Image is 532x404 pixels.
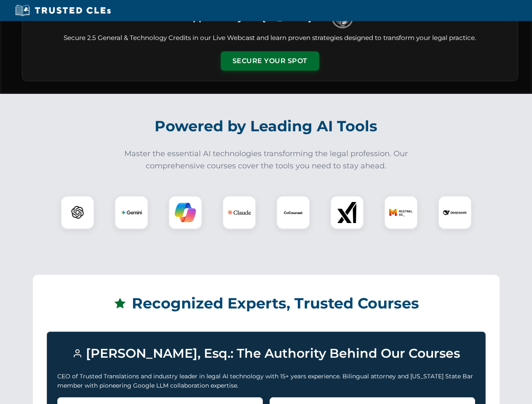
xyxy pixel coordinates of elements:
[443,201,467,224] img: DeepSeek Logo
[222,196,256,229] div: Claude
[438,196,472,229] div: DeepSeek
[33,112,500,141] h2: Powered by Leading AI Tools
[168,196,202,229] div: Copilot
[330,196,364,229] div: xAI
[337,202,358,223] img: xAI Logo
[389,201,413,224] img: Mistral AI Logo
[384,196,418,229] div: Mistral AI
[61,196,94,229] div: ChatGPT
[57,342,475,365] h3: [PERSON_NAME], Esq.: The Authority Behind Our Courses
[175,202,196,223] img: Copilot Logo
[276,196,310,229] div: CoCounsel
[119,148,414,172] p: Master the essential AI technologies transforming the legal profession. Our comprehensive courses...
[121,202,142,223] img: Gemini Logo
[13,4,113,17] img: Trusted CLEs
[283,202,304,223] img: CoCounsel Logo
[32,33,508,43] p: Secure 2.5 General & Technology Credits in our Live Webcast and learn proven strategies designed ...
[221,51,319,71] button: Secure Your Spot
[115,196,148,229] div: Gemini
[47,289,486,318] h2: Recognized Experts, Trusted Courses
[65,200,90,225] img: ChatGPT Logo
[227,201,251,224] img: Claude Logo
[57,372,475,391] p: CEO of Trusted Translations and industry leader in legal AI technology with 15+ years experience....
